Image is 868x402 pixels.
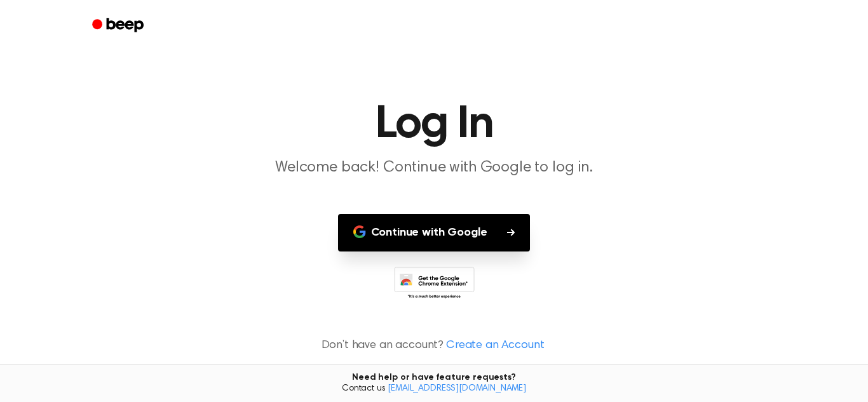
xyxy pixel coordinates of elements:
[388,384,526,393] a: [EMAIL_ADDRESS][DOMAIN_NAME]
[8,384,860,395] span: Contact us
[446,337,544,354] a: Create an Account
[83,13,155,38] a: Beep
[338,214,531,251] button: Continue with Google
[109,102,759,147] h1: Log In
[190,157,678,178] p: Welcome back! Continue with Google to log in.
[15,337,853,354] p: Don’t have an account?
